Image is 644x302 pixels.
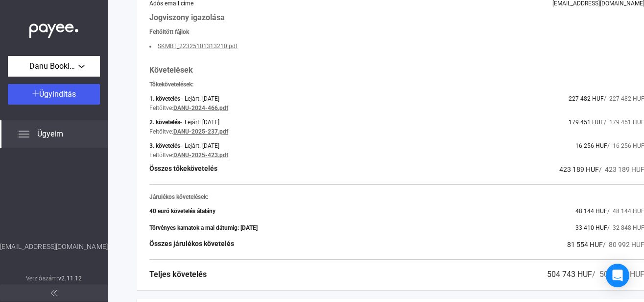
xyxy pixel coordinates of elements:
span: 33 410 HUF [575,224,607,231]
div: - Lejárt: [DATE] [180,142,219,149]
img: plus-white.svg [32,90,39,97]
span: 16 256 HUF [575,142,607,149]
div: - Lejárt: [DATE] [180,119,219,126]
button: Ügyindítás [8,84,100,105]
button: Danu Booking Kft [8,56,100,77]
span: 81 554 HUF [567,241,603,248]
div: Feltöltve: [149,128,173,135]
span: 504 743 HUF [547,270,592,279]
span: 48 144 HUF [575,208,607,215]
img: arrow-double-left-grey.svg [51,290,57,296]
div: Összes tőkekövetelés [149,164,217,175]
strong: v2.11.12 [58,275,82,282]
div: Open Intercom Messenger [606,264,629,287]
span: 423 189 HUF [559,165,599,173]
a: DANU-2025-237.pdf [173,128,228,135]
span: 179 451 HUF [569,119,604,126]
div: - Lejárt: [DATE] [180,95,219,102]
div: Törvényes kamatok a mai dátumig: [DATE] [149,224,258,231]
span: 227 482 HUF [569,95,604,102]
div: 1. követelés [149,95,180,102]
img: list.svg [18,128,29,140]
img: white-payee-white-dot.svg [29,18,78,38]
div: 3. követelés [149,142,180,149]
span: Ügyeim [37,128,63,140]
span: Ügyindítás [39,89,76,99]
a: DANU-2025-423.pdf [173,152,228,159]
div: 40 euró követelés átalány [149,208,215,215]
div: Feltöltve: [149,152,173,159]
span: Danu Booking Kft [29,60,78,72]
div: Feltöltve: [149,105,173,111]
div: Összes járulékos követelés [149,239,234,250]
div: Teljes követelés [149,269,207,280]
div: 2. követelés [149,119,180,126]
a: SKMBT_22325101313210.pdf [158,43,238,50]
a: DANU-2024-466.pdf [173,105,228,111]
